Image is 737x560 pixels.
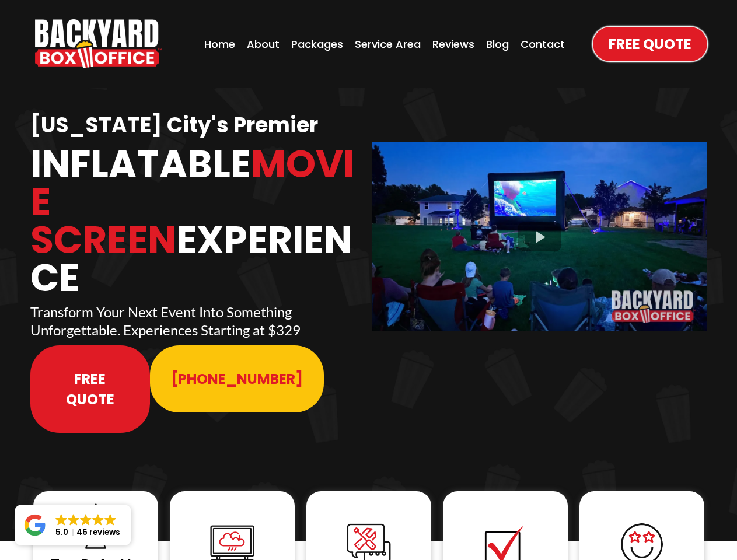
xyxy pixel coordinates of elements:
a: 913-214-1202 [150,345,324,412]
p: Transform Your Next Event Into Something Unforgettable. Experiences Starting at $329 [30,303,366,339]
a: Close GoogleGoogleGoogleGoogleGoogle 5.046 reviews [15,505,131,545]
span: [PHONE_NUMBER] [171,369,303,389]
span: Movie Screen [30,138,354,267]
a: About [243,33,283,55]
img: Backyard Box Office [35,19,162,68]
a: Packages [288,33,347,55]
span: Free Quote [609,34,691,54]
h1: [US_STATE] City's Premier [30,112,366,139]
a: Home [201,33,239,55]
a: Free Quote [593,27,707,61]
a: https://www.backyardboxoffice.com [35,19,162,68]
a: Blog [483,33,512,55]
a: Contact [517,33,568,55]
a: Free Quote [30,345,151,433]
span: Free Quote [51,369,130,409]
a: Service Area [351,33,424,55]
h1: Inflatable Experience [30,145,366,297]
a: Reviews [429,33,478,55]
